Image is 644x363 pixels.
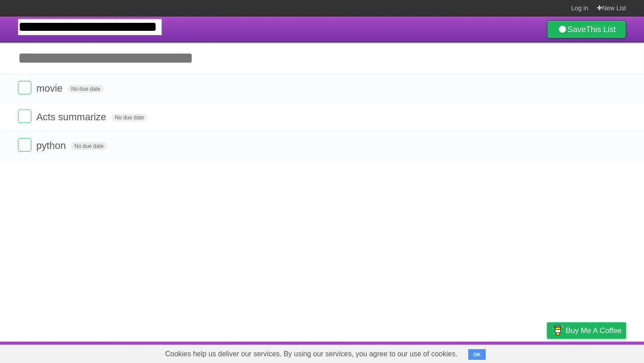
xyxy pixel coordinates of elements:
[468,349,486,360] button: OK
[458,344,494,361] a: Developers
[570,344,626,361] a: Suggest a feature
[18,138,31,152] label: Done
[535,344,559,361] a: Privacy
[586,25,616,34] b: This List
[111,114,148,122] span: No due date
[547,21,626,38] a: SaveThis List
[156,345,466,363] span: Cookies help us deliver our services. By using our services, you agree to our use of cookies.
[36,140,68,151] span: python
[547,322,626,339] a: Buy me a coffee
[18,81,31,94] label: Done
[18,110,31,123] label: Done
[71,142,107,150] span: No due date
[36,111,108,122] span: Acts summarize
[428,344,447,361] a: About
[566,323,622,338] span: Buy me a coffee
[551,323,563,338] img: Buy me a coffee
[36,83,65,94] span: movie
[68,85,104,93] span: No due date
[505,344,525,361] a: Terms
